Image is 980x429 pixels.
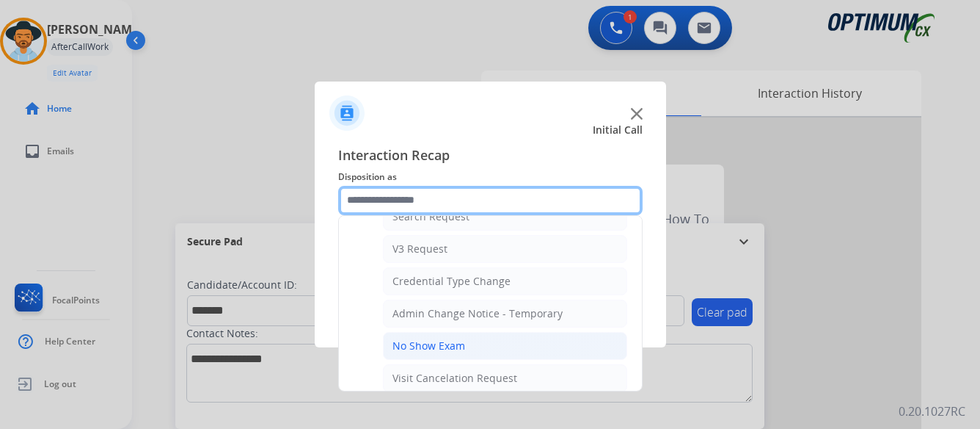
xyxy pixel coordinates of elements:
[392,274,511,289] div: Credential Type Change
[329,95,365,131] img: contactIcon
[338,145,643,168] span: Interaction Recap
[392,209,469,224] div: Search Request
[392,242,447,256] div: V3 Request
[899,403,965,420] p: 0.20.1027RC
[338,168,643,186] span: Disposition as
[593,123,643,137] span: Initial Call
[392,306,563,321] div: Admin Change Notice - Temporary
[392,339,465,353] div: No Show Exam
[392,371,517,386] div: Visit Cancelation Request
